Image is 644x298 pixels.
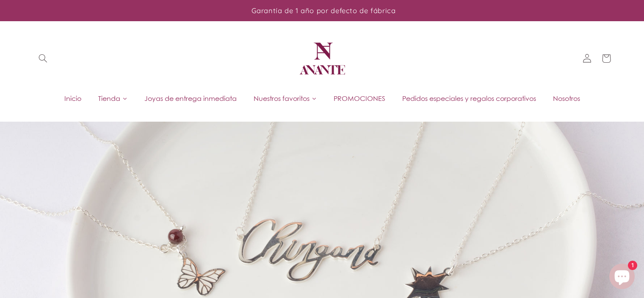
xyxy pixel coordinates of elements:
[64,94,81,103] span: Inicio
[297,33,348,84] img: Anante Joyería | Diseño mexicano
[334,94,385,103] span: PROMOCIONES
[33,49,53,68] summary: Búsqueda
[325,92,394,105] a: PROMOCIONES
[90,92,136,105] a: Tienda
[245,92,325,105] a: Nuestros favoritos
[144,94,237,103] span: Joyas de entrega inmediata
[553,94,580,103] span: Nosotros
[607,264,637,291] inbox-online-store-chat: Chat de la tienda online Shopify
[254,94,310,103] span: Nuestros favoritos
[402,94,536,103] span: Pedidos especiales y regalos corporativos
[136,92,245,105] a: Joyas de entrega inmediata
[56,92,90,105] a: Inicio
[252,6,395,15] span: Garantía de 1 año por defecto de fábrica
[293,30,351,87] a: Anante Joyería | Diseño mexicano
[544,92,589,105] a: Nosotros
[394,92,544,105] a: Pedidos especiales y regalos corporativos
[98,94,120,103] span: Tienda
